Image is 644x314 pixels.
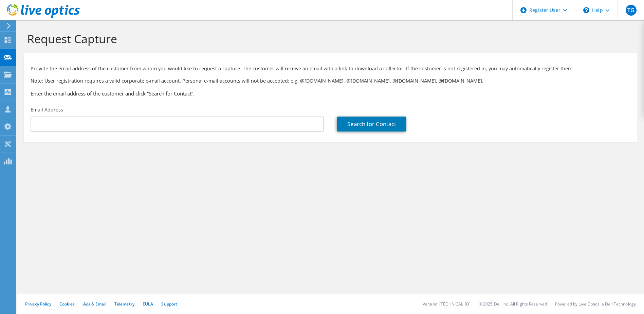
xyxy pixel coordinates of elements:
h1: Request Capture [27,32,630,46]
a: Privacy Policy [25,301,51,307]
a: Cookies [59,301,75,307]
a: Search for Contact [337,117,406,132]
h3: Enter the email address of the customer and click “Search for Contact”. [31,90,630,97]
li: Version: [TECHNICAL_ID] [423,301,471,307]
svg: \n [583,7,589,13]
a: EULA [143,301,153,307]
span: TG [626,5,637,16]
p: Provide the email address of the customer from whom you would like to request a capture. The cust... [31,65,630,72]
a: Support [161,301,177,307]
li: Powered by Live Optics, a Dell Technology [555,301,636,307]
a: Telemetry [114,301,134,307]
label: Email Address [31,106,63,113]
p: Note: User registration requires a valid corporate e-mail account. Personal e-mail accounts will ... [31,77,630,85]
a: Ads & Email [83,301,106,307]
li: © 2025 Dell Inc. All Rights Reserved [479,301,547,307]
